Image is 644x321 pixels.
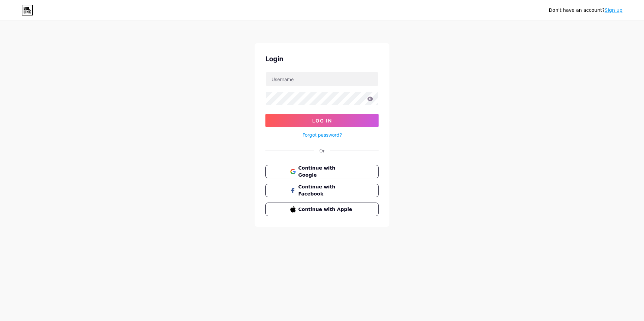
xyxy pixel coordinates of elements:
[265,203,379,216] button: Continue with Apple
[298,183,354,198] span: Continue with Facebook
[298,165,354,179] span: Continue with Google
[266,72,378,86] input: Username
[605,7,622,13] a: Sign up
[549,7,622,14] div: Don't have an account?
[302,131,342,138] a: Forgot password?
[265,54,379,64] div: Login
[265,184,379,197] button: Continue with Facebook
[265,165,379,178] button: Continue with Google
[298,206,354,213] span: Continue with Apple
[319,147,325,154] div: Or
[265,114,379,127] button: Log In
[312,118,332,123] span: Log In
